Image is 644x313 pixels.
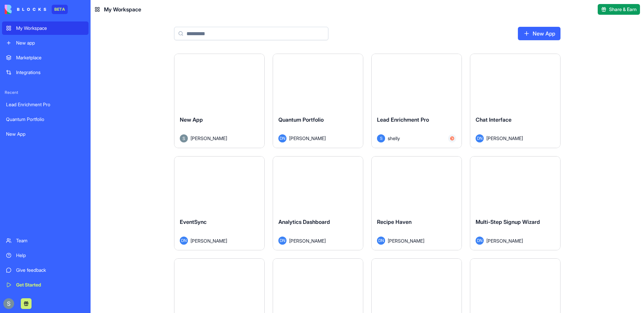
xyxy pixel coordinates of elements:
[174,54,265,148] a: New AppAvatar[PERSON_NAME]
[52,5,68,14] div: BETA
[16,54,85,61] div: Marketplace
[273,156,363,251] a: Analytics DashboardDN[PERSON_NAME]
[104,5,141,13] span: My Workspace
[278,237,286,245] span: DN
[180,116,203,123] span: New App
[371,54,462,148] a: Lead Enrichment ProSshelly
[598,4,640,15] button: Share & Earn
[278,134,286,142] span: DN
[191,237,227,244] span: [PERSON_NAME]
[6,116,85,123] div: Quantum Portfolio
[2,66,89,79] a: Integrations
[518,27,560,40] a: New App
[6,131,85,137] div: New App
[2,113,89,126] a: Quantum Portfolio
[278,218,330,225] span: Analytics Dashboard
[289,135,326,142] span: [PERSON_NAME]
[476,218,540,225] span: Multi-Step Signup Wizard
[609,6,637,13] span: Share & Earn
[486,135,523,142] span: [PERSON_NAME]
[377,116,429,123] span: Lead Enrichment Pro
[476,134,484,142] span: DN
[371,156,462,251] a: Recipe HavenDN[PERSON_NAME]
[2,21,89,35] a: My Workspace
[16,281,85,288] div: Get Started
[2,90,89,95] span: Recent
[191,135,227,142] span: [PERSON_NAME]
[388,237,424,244] span: [PERSON_NAME]
[2,263,89,277] a: Give feedback
[2,36,89,50] a: New app
[2,278,89,292] a: Get Started
[486,237,523,244] span: [PERSON_NAME]
[16,69,85,76] div: Integrations
[377,218,412,225] span: Recipe Haven
[3,298,14,309] img: ACg8ocKnDTHbS00rqwWSHQfXf8ia04QnQtz5EDX_Ef5UNrjqV-k=s96-c
[476,237,484,245] span: DN
[2,234,89,247] a: Team
[180,134,188,142] img: Avatar
[2,249,89,262] a: Help
[180,218,207,225] span: EventSync
[377,237,385,245] span: DN
[470,54,560,148] a: Chat InterfaceDN[PERSON_NAME]
[16,252,85,259] div: Help
[278,116,324,123] span: Quantum Portfolio
[16,40,85,46] div: New app
[476,116,512,123] span: Chat Interface
[16,25,85,32] div: My Workspace
[2,127,89,141] a: New App
[6,101,85,108] div: Lead Enrichment Pro
[2,51,89,64] a: Marketplace
[174,156,265,251] a: EventSyncDN[PERSON_NAME]
[5,5,68,14] a: BETA
[16,237,85,244] div: Team
[5,5,46,14] img: logo
[289,237,326,244] span: [PERSON_NAME]
[273,54,363,148] a: Quantum PortfolioDN[PERSON_NAME]
[2,98,89,111] a: Lead Enrichment Pro
[377,134,385,142] span: S
[470,156,560,251] a: Multi-Step Signup WizardDN[PERSON_NAME]
[180,237,188,245] span: DN
[388,135,400,142] span: shelly
[450,136,454,140] img: Hubspot_zz4hgj.svg
[16,267,85,273] div: Give feedback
